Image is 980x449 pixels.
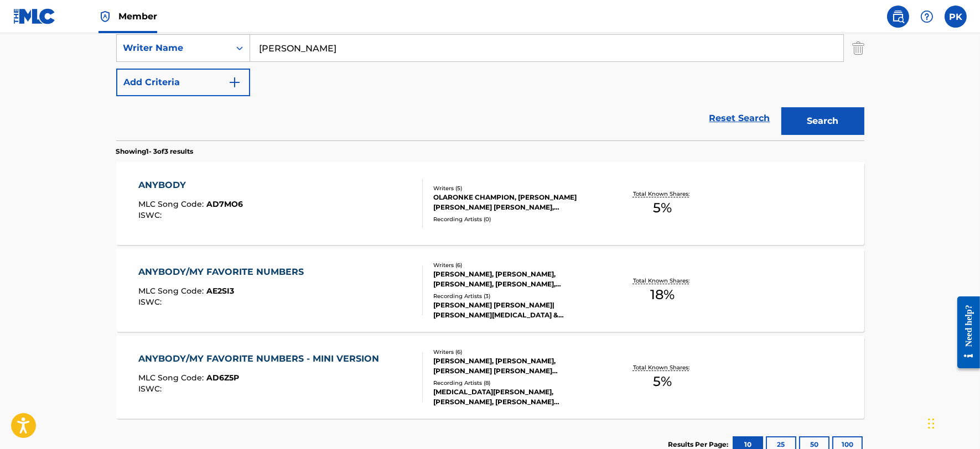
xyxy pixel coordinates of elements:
a: ANYBODYMLC Song Code:AD7MO6ISWC:Writers (5)OLARONKE CHAMPION, [PERSON_NAME] [PERSON_NAME] [PERSON... [116,162,864,245]
div: ANYBODY/MY FAVORITE NUMBERS - MINI VERSION [138,352,385,366]
a: ANYBODY/MY FAVORITE NUMBERSMLC Song Code:AE2SI3ISWC:Writers (6)[PERSON_NAME], [PERSON_NAME], [PER... [116,249,864,332]
div: Recording Artists ( 3 ) [433,292,600,300]
span: MLC Song Code : [138,286,206,296]
span: AD7MO6 [206,199,243,209]
a: ANYBODY/MY FAVORITE NUMBERS - MINI VERSIONMLC Song Code:AD6Z5PISWC:Writers (6)[PERSON_NAME], [PER... [116,336,864,419]
div: Drag [928,407,935,440]
span: ISWC : [138,297,164,307]
div: Recording Artists ( 0 ) [433,215,600,223]
div: Help [916,6,938,28]
div: [PERSON_NAME], [PERSON_NAME], [PERSON_NAME] [PERSON_NAME] [PERSON_NAME], [PERSON_NAME], [PERSON_N... [433,356,600,376]
button: Add Criteria [116,69,250,96]
img: help [920,10,934,23]
p: Total Known Shares: [633,190,692,198]
span: ISWC : [138,384,164,394]
div: User Menu [945,6,967,28]
span: AE2SI3 [206,286,234,296]
div: [PERSON_NAME] [PERSON_NAME]|[PERSON_NAME][MEDICAL_DATA] & [PERSON_NAME], [PERSON_NAME][MEDICAL_DATA] [433,300,600,320]
p: Total Known Shares: [633,363,692,372]
img: Delete Criterion [852,34,864,62]
div: Writers ( 5 ) [433,184,600,192]
div: [MEDICAL_DATA][PERSON_NAME],[PERSON_NAME], [PERSON_NAME] [PERSON_NAME], [PERSON_NAME] [PERSON_NAM... [433,387,600,407]
img: Top Rightsholder [98,10,112,23]
img: 9d2ae6d4665cec9f34b9.svg [228,76,241,89]
div: ANYBODY [138,179,243,192]
a: Public Search [887,6,909,28]
div: Writers ( 6 ) [433,261,600,269]
span: MLC Song Code : [138,199,206,209]
p: Total Known Shares: [633,276,692,285]
span: 18 % [650,285,675,305]
img: MLC Logo [13,8,56,24]
img: search [891,10,905,23]
p: Showing 1 - 3 of 3 results [116,147,194,156]
iframe: Resource Center [949,288,980,377]
span: 5 % [653,372,672,391]
div: Writer Name [123,41,223,55]
span: MLC Song Code : [138,373,206,383]
span: 5 % [653,198,672,218]
div: ANYBODY/MY FAVORITE NUMBERS [138,265,309,279]
button: Search [781,107,864,135]
div: [PERSON_NAME], [PERSON_NAME], [PERSON_NAME], [PERSON_NAME], [PERSON_NAME] [PERSON_NAME], [PERSON_... [433,269,600,289]
iframe: Chat Widget [925,396,980,449]
div: Recording Artists ( 8 ) [433,379,600,387]
div: OLARONKE CHAMPION, [PERSON_NAME] [PERSON_NAME] [PERSON_NAME], [PERSON_NAME], [PERSON_NAME] [433,192,600,212]
a: Reset Search [704,106,776,130]
div: Writers ( 6 ) [433,348,600,356]
span: ISWC : [138,210,164,220]
span: AD6Z5P [206,373,239,383]
span: Member [118,10,157,23]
